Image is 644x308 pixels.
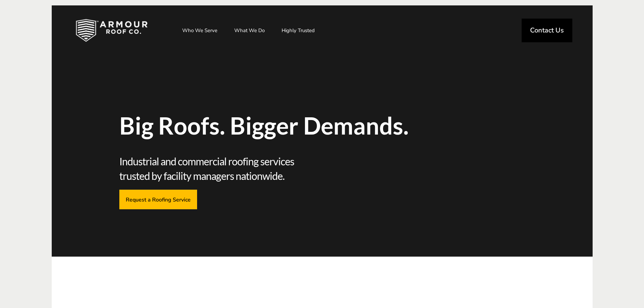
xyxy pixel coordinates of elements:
[119,190,197,209] a: Request a Roofing Service
[522,19,572,42] a: Contact Us
[119,114,420,137] span: Big Roofs. Bigger Demands.
[530,27,564,34] span: Contact Us
[275,22,321,39] a: Highly Trusted
[119,154,320,183] span: Industrial and commercial roofing services trusted by facility managers nationwide.
[228,22,271,39] a: What We Do
[126,196,191,203] span: Request a Roofing Service
[175,22,224,39] a: Who We Serve
[65,14,158,47] img: Industrial and Commercial Roofing Company | Armour Roof Co.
